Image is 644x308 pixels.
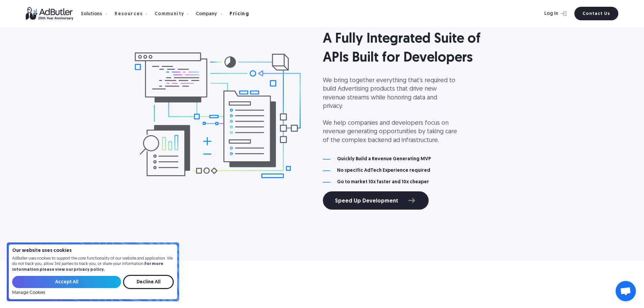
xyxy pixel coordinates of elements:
[12,248,174,253] h4: Our website uses cookies
[115,12,143,17] div: Resources
[230,10,255,17] a: Pricing
[616,281,636,301] a: Open chat
[323,191,429,210] a: Speed Up Development
[196,12,217,17] div: Company
[337,157,431,162] h4: Quickly Build a Revenue Generating MVP
[12,290,45,295] a: Manage Cookies
[337,180,429,185] h4: Go to market 10x faster and 10x cheaper
[574,7,618,20] a: Contact Us
[323,76,458,145] p: We bring together everything that’s required to build Advertising products that drive new revenue...
[12,276,121,288] input: Accept All
[323,30,509,68] h2: A Fully Integrated Suite of APIs Built for Developers
[123,275,174,289] input: Decline All
[337,168,430,173] h4: No specific AdTech Experience required
[12,256,174,273] p: AdButler uses cookies to support the core functionality of our website and application. We do not...
[154,12,185,17] div: Community
[230,12,249,17] div: Pricing
[81,12,102,17] div: Solutions
[526,7,570,20] a: Log In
